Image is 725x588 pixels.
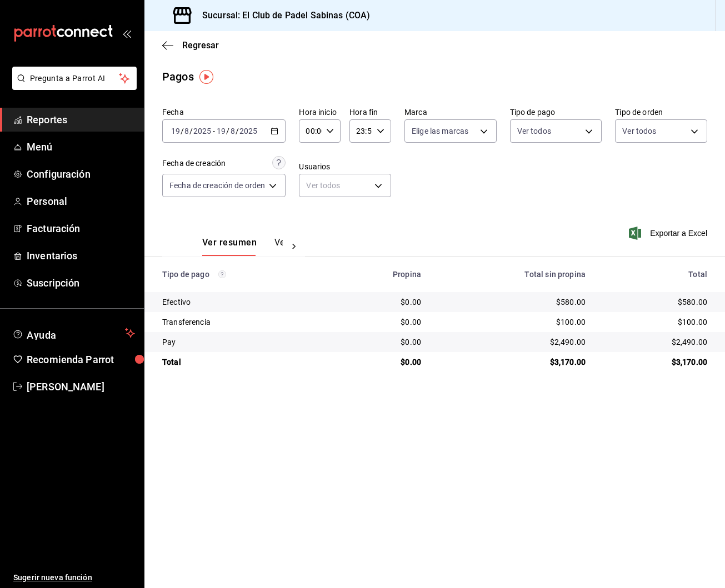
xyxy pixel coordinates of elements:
span: Fecha de creación de orden [169,180,265,191]
span: Ver todos [622,125,656,137]
div: $100.00 [439,316,586,328]
label: Tipo de orden [615,108,707,116]
a: Pregunta a Parrot AI [8,81,137,92]
span: Facturación [27,221,135,236]
span: Elige las marcas [412,125,468,137]
div: $3,170.00 [439,356,586,368]
button: Pregunta a Parrot AI [12,67,137,90]
div: navigation tabs [202,237,283,256]
button: Ver resumen [202,237,257,256]
input: -- [171,127,181,135]
span: Configuración [27,167,135,182]
label: Hora fin [349,108,391,116]
label: Usuarios [299,163,391,170]
div: Total sin propina [439,270,586,279]
button: Exportar a Excel [631,227,707,240]
span: Ayuda [27,326,121,340]
div: $100.00 [603,316,707,328]
input: ---- [239,127,258,135]
span: Recomienda Parrot [27,352,135,367]
div: $0.00 [342,296,421,308]
div: Total [603,270,707,279]
span: Sugerir nueva función [13,572,135,584]
div: $0.00 [342,356,421,368]
span: Suscripción [27,275,135,290]
input: -- [184,127,189,135]
input: -- [216,127,226,135]
div: $2,490.00 [603,336,707,348]
label: Fecha [162,108,286,116]
button: open_drawer_menu [122,29,131,38]
span: [PERSON_NAME] [27,379,135,394]
span: / [189,127,193,135]
div: $580.00 [603,296,707,308]
svg: Los pagos realizados con Pay y otras terminales son montos brutos. [218,270,226,278]
button: Ver pagos [274,237,316,256]
span: / [236,127,239,135]
label: Marca [404,108,497,116]
input: ---- [193,127,212,135]
div: Transferencia [162,316,324,328]
span: Pregunta a Parrot AI [30,73,119,84]
label: Hora inicio [299,108,341,116]
div: Fecha de creación [162,158,226,169]
span: Personal [27,194,135,209]
img: Tooltip marker [199,70,213,84]
div: $2,490.00 [439,336,586,348]
span: Reportes [27,112,135,127]
div: $580.00 [439,296,586,308]
div: Propina [342,270,421,279]
div: Pagos [162,68,194,85]
div: $3,170.00 [603,356,707,368]
label: Tipo de pago [510,108,602,116]
button: Regresar [162,40,219,51]
span: Menú [27,139,135,154]
div: Pay [162,336,324,348]
div: Ver todos [299,174,391,197]
span: / [226,127,229,135]
div: $0.00 [342,336,421,348]
span: - [213,127,215,135]
span: / [181,127,184,135]
span: Ver todos [517,125,551,137]
input: -- [230,127,236,135]
div: Total [162,356,324,368]
div: Tipo de pago [162,270,324,279]
div: Efectivo [162,296,324,308]
span: Regresar [182,40,219,51]
div: $0.00 [342,316,421,328]
span: Inventarios [27,248,135,263]
h3: Sucursal: El Club de Padel Sabinas (COA) [193,9,370,22]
